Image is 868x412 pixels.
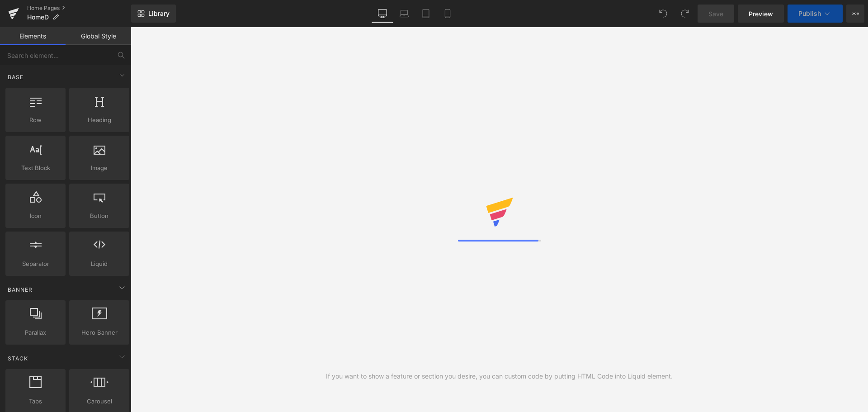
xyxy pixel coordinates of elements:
div: If you want to show a feature or section you desire, you can custom code by putting HTML Code int... [326,371,673,381]
a: New Library [131,5,176,23]
span: Separator [8,259,63,269]
a: Home Pages [27,5,131,12]
a: Tablet [415,5,437,23]
button: Publish [788,5,843,23]
span: Save [708,9,723,19]
span: Stack [7,354,29,363]
a: Global Style [66,27,131,45]
span: Text Block [8,163,63,173]
button: Redo [676,5,694,23]
span: Preview [749,9,773,19]
span: Base [7,73,24,81]
a: Laptop [393,5,415,23]
span: Parallax [8,328,63,337]
span: Tabs [8,397,63,406]
span: Heading [72,115,127,125]
span: Library [148,9,170,18]
span: HomeD [27,14,49,21]
span: Icon [8,211,63,221]
span: Image [72,163,127,173]
button: More [846,5,864,23]
span: Row [8,115,63,125]
span: Button [72,211,127,221]
span: Publish [798,10,821,17]
a: Desktop [372,5,393,23]
span: Liquid [72,259,127,269]
a: Mobile [437,5,458,23]
span: Banner [7,285,33,294]
a: Preview [738,5,784,23]
span: Hero Banner [72,328,127,337]
button: Undo [654,5,672,23]
span: Carousel [72,397,127,406]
